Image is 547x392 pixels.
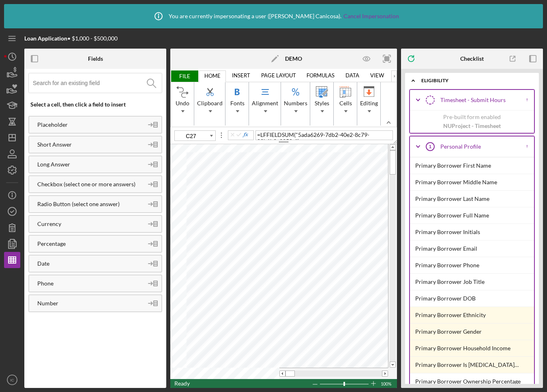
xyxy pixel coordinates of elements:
[252,100,278,107] span: Alignment
[236,132,242,138] button: Commit Edit
[29,141,143,148] div: Short Answer
[24,35,67,42] b: Loan Application
[415,224,534,240] div: Primary Borrower Initials
[30,101,162,108] div: Select a cell, then click a field to insert
[429,144,431,149] tspan: 1
[315,100,329,107] span: Styles
[242,132,249,138] button: Insert Function
[257,131,369,145] span: "5ada6269-7db2-40e2-8c79-02b1b3a9950c"
[526,98,528,102] div: !
[250,82,280,126] div: Alignment
[284,100,307,107] span: Numbers
[440,143,520,150] div: Personal Profile
[195,82,224,126] div: Clipboard
[10,378,14,382] text: IC
[526,144,528,149] div: !
[260,131,294,138] span: LFFIELDSUM
[29,260,143,267] div: Date
[386,119,392,126] button: collapsedRibbon
[215,130,228,140] span: Splitter
[460,55,484,62] div: Checklist
[285,55,302,62] b: DEMO
[229,132,236,138] button: Cancel Edit
[360,100,378,107] span: Editing
[4,372,20,388] button: IC
[199,70,225,81] a: HOME
[29,201,143,207] div: Radio Button (select one answer)
[29,280,143,287] div: Phone
[172,82,193,126] div: Undo
[341,70,364,81] a: DATA
[415,357,534,373] div: Primary Borrower Is [MEDICAL_DATA] Individual
[230,100,245,107] span: Fonts
[415,241,534,257] div: Primary Borrower Email
[311,82,332,126] div: Styles
[227,70,255,81] a: INSERT
[174,379,190,388] div: In Ready mode
[415,158,534,174] div: Primary Borrower First Name
[343,382,345,386] div: Zoom
[320,379,370,388] div: Zoom
[33,73,162,93] input: Search for an existing field
[29,241,143,247] div: Percentage
[174,380,190,387] span: Ready
[381,379,393,388] span: 100%
[24,35,118,42] div: • $1,000 - $500,000
[415,191,534,207] div: Primary Borrower Last Name
[170,70,198,82] span: FILE
[421,78,529,83] div: Eligibility
[365,70,389,81] a: VIEW
[294,131,296,138] span: (
[176,100,189,107] span: Undo
[440,97,520,103] div: Timesheet - Submit Hours
[415,257,534,273] div: Primary Borrower Phone
[88,55,103,62] div: Fields
[312,380,318,389] div: Zoom Out
[415,207,534,224] div: Primary Borrower Full Name
[415,174,534,190] div: Primary Borrower Middle Name
[370,379,377,388] div: Zoom In
[358,82,380,126] div: Editing
[302,70,339,81] a: FORMULAS
[282,82,309,126] div: Numbers
[391,70,397,82] input: Next
[29,221,143,227] div: Currency
[298,138,299,145] span: )
[410,121,534,130] p: NUProject - Timesheet
[339,100,352,107] span: Cells
[29,121,143,128] div: Placeholder
[343,13,399,19] a: Cancel Impersonation
[415,274,534,290] div: Primary Borrower Job Title
[335,82,356,126] div: Cells
[410,113,534,121] p: Pre-built form enabled
[256,70,301,81] a: PAGE LAYOUT
[257,131,260,138] span: =
[29,181,143,187] div: Checkbox (select one or more answers)
[415,373,534,390] div: Primary Borrower Ownership Percentage
[415,340,534,356] div: Primary Borrower Household Income
[415,307,534,323] div: Primary Borrower Ethnicity
[227,82,248,126] div: Fonts
[415,324,534,340] div: Primary Borrower Gender
[381,379,393,388] div: Zoom level. Click to open the Zoom dialog box.
[29,161,143,168] div: Long Answer
[148,6,399,26] div: You are currently impersonating a user ( [PERSON_NAME] Canicosa ).
[390,70,425,81] a: SETTINGS
[415,290,534,307] div: Primary Borrower DOB
[197,100,223,107] span: Clipboard
[29,300,143,307] div: Number
[255,130,393,140] div: Formula Bar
